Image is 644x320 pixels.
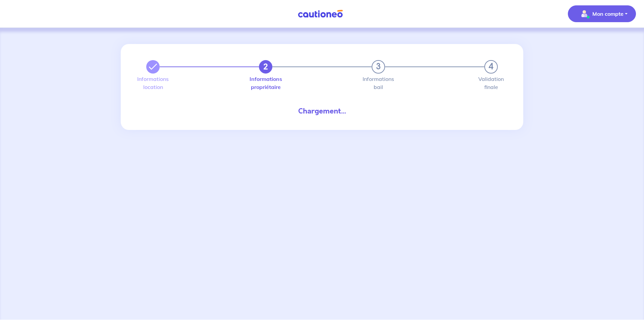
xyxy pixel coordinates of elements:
label: Informations propriétaire [259,76,272,90]
p: Mon compte [592,10,624,18]
img: illu_account_valid_menu.svg [579,8,590,19]
label: Validation finale [484,76,498,90]
button: 2 [259,60,272,74]
img: Cautioneo [295,10,345,18]
label: Informations location [146,76,160,90]
label: Informations bail [372,76,385,90]
div: Chargement... [141,106,503,117]
button: illu_account_valid_menu.svgMon compte [568,5,636,22]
